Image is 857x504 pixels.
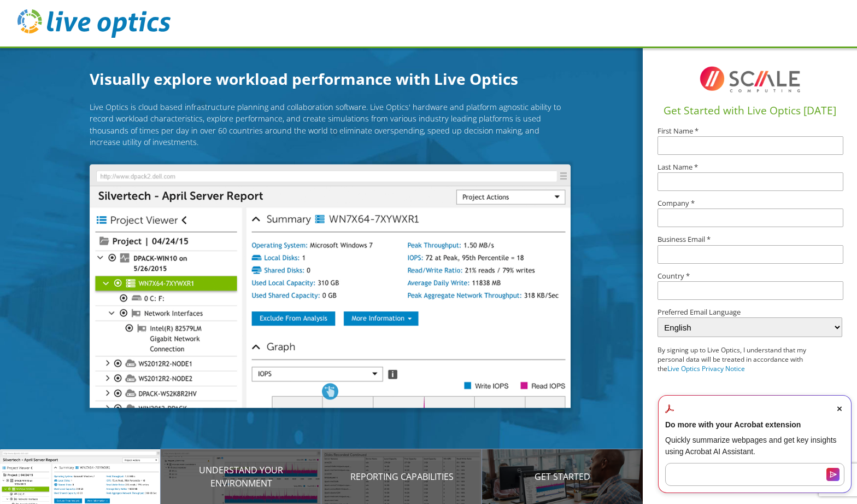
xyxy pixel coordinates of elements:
label: Last Name * [658,164,842,171]
img: live_optics_svg.svg [17,9,171,38]
p: Live Optics is cloud based infrastructure planning and collaboration software. Live Optics' hardw... [90,101,571,148]
h1: Visually explore workload performance with Live Optics [90,68,571,91]
img: Introducing Live Optics [90,164,571,408]
p: Understand your environment [161,464,321,490]
label: Country * [658,273,842,280]
p: By signing up to Live Optics, I understand that my personal data will be treated in accordance wi... [658,346,824,373]
img: I8TqFF2VWMAAAAASUVORK5CYII= [695,57,805,101]
a: Live Optics Privacy Notice [667,364,745,373]
p: Reporting Capabilities [321,470,482,483]
label: Business Email * [658,236,842,243]
h1: Get Started with Live Optics [DATE] [647,103,853,119]
label: First Name * [658,128,842,135]
p: Get Started [482,470,643,483]
label: Company * [658,200,842,207]
label: Preferred Email Language [658,309,842,316]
